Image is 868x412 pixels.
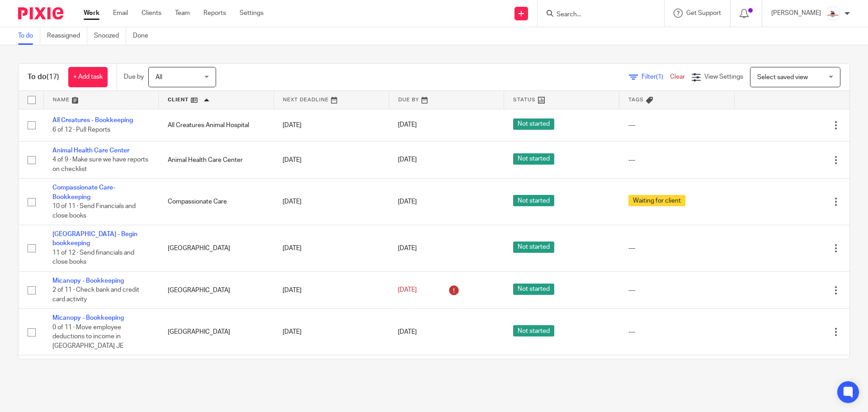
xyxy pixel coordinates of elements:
img: EtsyProfilePhoto.jpg [826,6,840,21]
span: Get Support [686,10,721,16]
span: 2 of 11 · Check bank and credit card activity [52,287,139,303]
a: To do [18,27,40,45]
td: [GEOGRAPHIC_DATA] [159,309,274,355]
td: Animal Health Care Center [159,141,274,178]
span: View Settings [704,74,743,80]
span: Not started [513,195,554,206]
td: [DATE] [274,225,389,272]
a: Email [113,9,128,18]
a: Micanopy - Bookkeeping [52,278,124,284]
span: 6 of 12 · Pull Reports [52,127,110,133]
td: [GEOGRAPHIC_DATA] [159,355,274,393]
div: --- [628,244,726,253]
span: [DATE] [398,122,417,128]
input: Search [556,11,637,19]
a: Reports [203,9,226,18]
a: Micanopy - Bookkeeping [52,315,124,321]
span: Waiting for client [628,195,685,206]
a: Snoozed [94,27,126,45]
img: Pixie [18,7,63,19]
a: + Add task [68,67,108,87]
div: --- [628,121,726,130]
td: [DATE] [274,179,389,225]
td: [DATE] [274,355,389,393]
td: [GEOGRAPHIC_DATA] [159,225,274,272]
span: (1) [656,74,663,80]
a: Animal Health Care Center [52,147,129,154]
td: [DATE] [274,109,389,141]
span: Not started [513,325,554,336]
span: 10 of 11 · Send Financials and close books [52,203,136,219]
span: Not started [513,153,554,165]
td: [DATE] [274,141,389,178]
td: [DATE] [274,271,389,308]
a: Compassionate Care-Bookkeeping [52,185,115,200]
div: --- [628,327,726,336]
span: Filter [642,74,670,80]
span: [DATE] [398,199,417,205]
span: [DATE] [398,157,417,163]
span: Not started [513,242,554,253]
p: Due by [124,72,144,81]
td: [GEOGRAPHIC_DATA] [159,271,274,308]
span: Tags [628,97,644,102]
span: [DATE] [398,245,417,251]
span: Not started [513,284,554,295]
td: Compassionate Care [159,179,274,225]
a: Settings [240,9,264,18]
a: Done [133,27,155,45]
td: All Creatures Animal Hospital [159,109,274,141]
h1: To do [28,72,59,82]
span: Not started [513,118,554,130]
span: (17) [47,73,59,81]
span: [DATE] [398,287,417,294]
span: 11 of 12 · Send financials and close books [52,250,134,265]
a: All Creatures - Bookkeeping [52,117,133,123]
a: Clients [142,9,161,18]
p: [PERSON_NAME] [771,9,821,18]
div: --- [628,156,726,165]
a: [GEOGRAPHIC_DATA] - Begin bookkeeping [52,231,137,246]
a: Team [175,9,190,18]
td: [DATE] [274,309,389,355]
div: --- [628,286,726,295]
a: Clear [670,74,685,80]
span: 4 of 9 · Make sure we have reports on checklist [52,157,148,173]
span: All [156,74,162,81]
span: [DATE] [398,329,417,335]
a: Reassigned [47,27,87,45]
span: 0 of 11 · Move employee deductions to income in [GEOGRAPHIC_DATA] JE [52,324,123,349]
span: Select saved view [757,74,808,81]
a: Work [84,9,99,18]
